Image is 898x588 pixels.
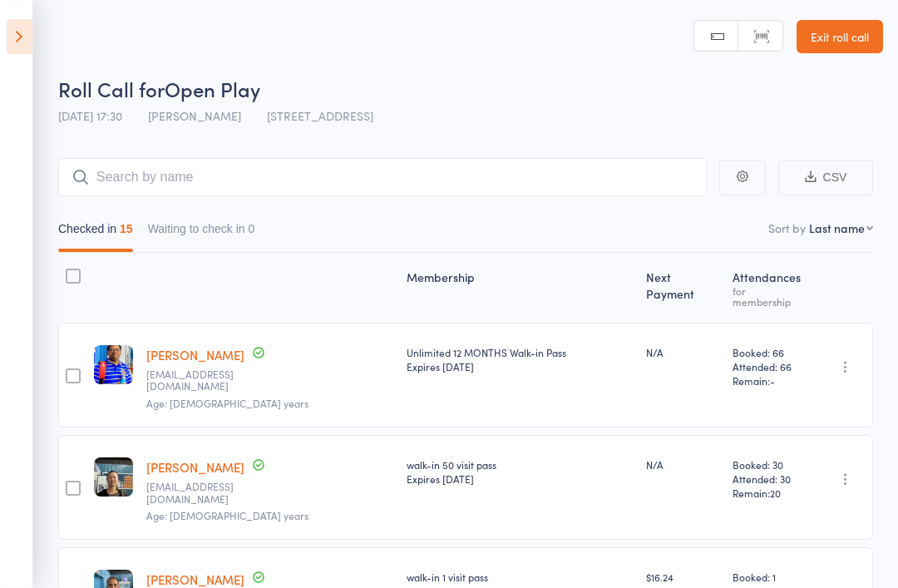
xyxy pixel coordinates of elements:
div: Next Payment [639,260,727,315]
span: Booked: 66 [733,345,806,359]
span: [DATE] 17:30 [58,107,122,124]
a: [PERSON_NAME] [146,346,244,363]
div: N/A [646,457,720,472]
span: Attended: 66 [733,359,806,373]
div: Atten­dances [726,260,812,315]
span: [PERSON_NAME] [148,107,241,124]
label: Sort by [768,220,806,236]
div: Unlimited 12 MONTHS Walk-in Pass [407,345,633,373]
div: N/A [646,345,720,359]
div: for membership [733,285,806,307]
span: Remain: [733,373,806,388]
button: Checked in15 [58,214,133,252]
div: Membership [400,260,639,315]
img: image1693066461.png [94,345,133,384]
a: [PERSON_NAME] [146,458,244,476]
small: Venubreddy@gmail.com [146,368,254,393]
div: Last name [809,220,865,236]
div: Expires [DATE] [407,359,633,373]
button: CSV [778,160,873,195]
span: [STREET_ADDRESS] [267,107,373,124]
img: image1740340398.png [94,457,133,497]
span: Booked: 1 [733,570,806,584]
input: Search by name [58,158,707,196]
span: Age: [DEMOGRAPHIC_DATA] years [146,396,308,410]
div: 0 [249,222,255,235]
span: Booked: 30 [733,457,806,472]
span: Attended: 30 [733,472,806,486]
span: Open Play [165,75,260,102]
span: - [770,373,775,388]
div: walk-in 50 visit pass [407,457,633,486]
span: 20 [770,486,781,500]
span: Age: [DEMOGRAPHIC_DATA] years [146,508,308,522]
div: Expires [DATE] [407,472,633,486]
span: Remain: [733,486,806,500]
div: 15 [120,222,133,235]
span: Roll Call for [58,75,165,102]
button: Waiting to check in0 [148,214,255,252]
small: ym2021lg@gmail.com [146,481,254,505]
a: [PERSON_NAME] [146,571,244,588]
a: Exit roll call [797,20,883,53]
